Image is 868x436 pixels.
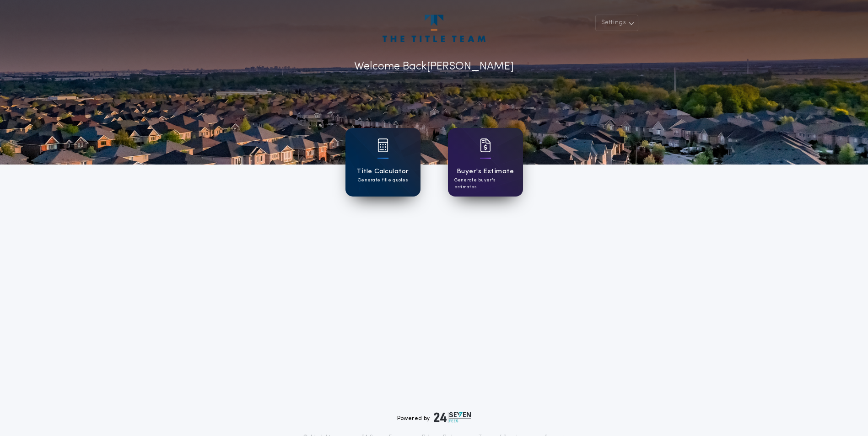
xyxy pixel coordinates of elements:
img: account-logo [383,15,485,42]
div: Powered by [397,412,471,423]
a: card iconTitle CalculatorGenerate title quotes [345,128,421,197]
h1: Buyer's Estimate [457,166,514,177]
a: card iconBuyer's EstimateGenerate buyer's estimates [448,128,523,197]
p: Generate title quotes [358,177,408,184]
button: Settings [595,15,638,31]
h1: Title Calculator [356,166,409,177]
p: Generate buyer's estimates [454,177,517,191]
p: Welcome Back [PERSON_NAME] [354,58,514,75]
img: logo [434,412,471,423]
img: card icon [480,138,491,152]
img: card icon [377,138,388,152]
